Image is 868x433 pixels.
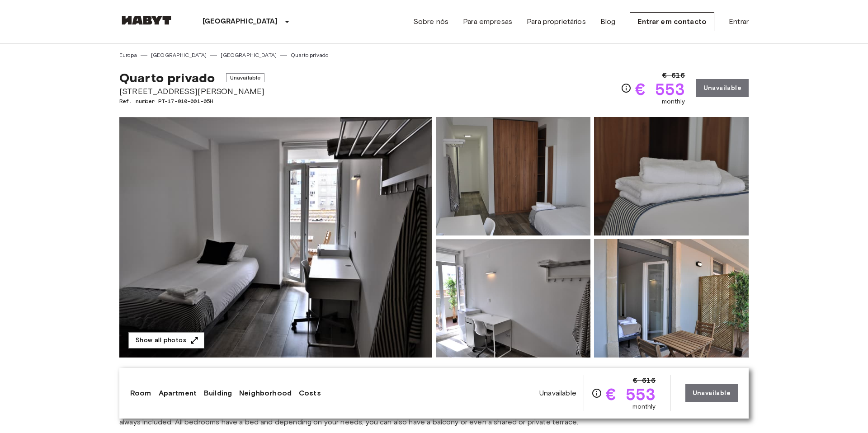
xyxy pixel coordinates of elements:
[226,73,265,82] span: Unavailable
[151,51,207,59] a: [GEOGRAPHIC_DATA]
[662,70,685,81] span: € 616
[204,388,232,399] a: Building
[463,16,512,27] a: Para empresas
[119,97,264,105] span: Ref. number PT-17-010-001-05H
[635,81,685,97] span: € 553
[630,12,714,31] a: Entrar em contacto
[436,239,590,358] img: Picture of unit PT-17-010-001-05H
[591,388,602,399] svg: Check cost overview for full price breakdown. Please note that discounts apply to new joiners onl...
[606,386,656,402] span: € 553
[159,388,197,399] a: Apartment
[539,388,576,398] span: Unavailable
[119,16,174,25] img: Habyt
[299,388,321,399] a: Costs
[632,402,656,411] span: monthly
[621,83,632,94] svg: Check cost overview for full price breakdown. Please note that discounts apply to new joiners onl...
[662,97,685,106] span: monthly
[594,239,749,358] img: Picture of unit PT-17-010-001-05H
[291,51,328,59] a: Quarto privado
[119,85,264,97] span: [STREET_ADDRESS][PERSON_NAME]
[633,375,656,386] span: € 616
[119,117,432,358] img: Marketing picture of unit PT-17-010-001-05H
[221,51,277,59] a: [GEOGRAPHIC_DATA]
[128,332,204,349] button: Show all photos
[729,16,749,27] a: Entrar
[239,388,292,399] a: Neighborhood
[119,51,137,59] a: Europa
[436,117,590,235] img: Picture of unit PT-17-010-001-05H
[203,16,278,27] p: [GEOGRAPHIC_DATA]
[130,388,151,399] a: Room
[119,70,215,85] span: Quarto privado
[594,117,749,235] img: Picture of unit PT-17-010-001-05H
[413,16,448,27] a: Sobre nós
[600,16,616,27] a: Blog
[527,16,586,27] a: Para proprietários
